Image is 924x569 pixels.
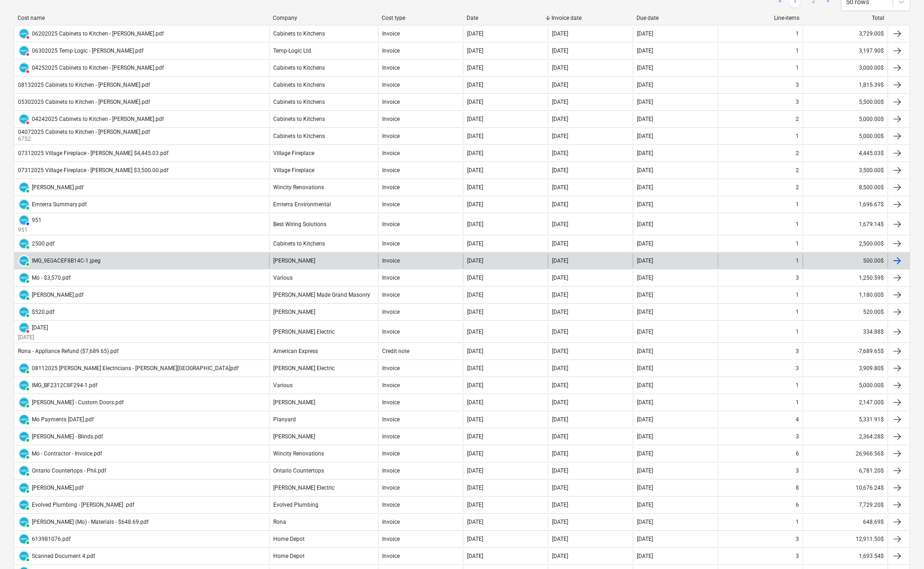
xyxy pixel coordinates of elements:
div: Invoice has been synced with Xero and its status is currently PAID [18,413,30,425]
div: [DATE] [637,348,653,354]
div: Invoice has been synced with Xero and its status is currently DELETED [18,62,30,74]
div: [PERSON_NAME] [273,399,315,406]
div: Invoice [382,258,400,264]
div: Cabinets to Kitchens [273,82,325,88]
img: xero.svg [19,398,29,407]
div: [DATE] [637,275,653,281]
div: [DATE] [552,184,568,191]
div: Evolved Plumbing - [PERSON_NAME] .pdf [32,502,134,508]
div: [DATE] [637,201,653,208]
img: xero.svg [19,307,29,317]
div: 3 [796,82,799,88]
div: Invoice has been synced with Xero and its status is currently PAID [18,181,30,193]
div: 05302025 Cabinets to Kitchen - [PERSON_NAME].pdf [18,99,150,105]
div: Various [273,275,293,281]
div: 1 [796,240,799,247]
div: Rona [273,519,286,525]
img: xero.svg [19,200,29,209]
div: 7,729.20$ [803,497,888,512]
div: 2,500.00$ [803,236,888,251]
div: 1 [796,519,799,525]
div: 04242025 Cabinets to Kitchen - [PERSON_NAME].pdf [32,116,164,122]
div: Rona - Appliance Refund ($7,689.65).pdf [18,348,119,354]
img: xero.svg [19,273,29,282]
div: Invoice has been synced with Xero and its status is currently PAID [18,379,30,391]
div: 1,180.00$ [803,287,888,302]
iframe: Chat Widget [878,525,924,569]
div: [DATE] [467,184,483,191]
div: 26,966.56$ [803,446,888,461]
div: [PERSON_NAME] Electric [273,329,335,335]
div: Invoice [382,201,400,208]
div: Wincity Renovations [273,450,324,457]
div: [DATE] [552,433,568,440]
div: [PERSON_NAME] [273,258,315,264]
div: Invoice [382,450,400,457]
div: [DATE] [552,133,568,139]
div: [DATE] [637,450,653,457]
div: Cost type [382,15,459,21]
div: [DATE] [637,240,653,247]
div: Invoice [382,365,400,371]
div: 2 [796,184,799,191]
div: 1 [796,65,799,71]
div: [DATE] [467,201,483,208]
div: Emterra Environmental [273,201,331,208]
div: [DATE] [467,133,483,139]
div: 8 [796,485,799,491]
div: [DATE] [637,184,653,191]
div: [PERSON_NAME] Electric [273,485,335,491]
div: [DATE] [467,433,483,440]
div: Invoice has been synced with Xero and its status is currently PAID [18,448,30,460]
div: 2500.pdf [32,240,54,247]
p: 951 [18,226,42,234]
div: Invoice has been synced with Xero and its status is currently PAID [18,482,30,494]
div: 2 [796,116,799,122]
div: [DATE] [552,329,568,335]
div: [DATE] [467,240,483,247]
div: 1 [796,48,799,54]
div: [DATE] [552,399,568,406]
div: 10,676.24$ [803,480,888,495]
p: 6752 [18,135,152,143]
div: Invoice has been synced with Xero and its status is currently PAID [18,306,30,318]
div: Ontario Countertops - Phil.pdf [32,467,106,474]
div: [DATE] [552,309,568,315]
div: 6,781.20$ [803,463,888,478]
div: 6 [796,450,799,457]
div: Emterra Summary.pdf [32,201,87,208]
div: -7,689.65$ [803,344,888,359]
img: xero.svg [19,29,29,38]
div: Planyard [273,416,296,423]
div: Invoice [382,309,400,315]
div: [DATE] [552,348,568,354]
img: xero.svg [19,46,29,55]
div: [DATE] [637,258,653,264]
div: Total [807,15,884,21]
div: [PERSON_NAME] Made Grand Masonry [273,292,370,298]
div: 08132025 Cabinets to Kitchen - [PERSON_NAME].pdf [18,82,150,88]
div: Cabinets to Kitchens [273,99,325,105]
img: xero.svg [19,290,29,299]
div: 1 [796,30,799,37]
img: xero.svg [19,114,29,124]
div: Company [273,15,374,21]
div: 3,500.00$ [803,163,888,178]
div: Invoice [382,150,400,156]
div: [DATE] [552,221,568,228]
div: [DATE] [467,150,483,156]
div: 500.00$ [803,253,888,268]
div: 6 [796,502,799,508]
div: 04252025 Cabinets to Kitchen - [PERSON_NAME].pdf [32,65,164,71]
div: [DATE] [637,382,653,389]
div: [DATE] [637,30,653,37]
div: Invoice [382,382,400,389]
div: Invoice [382,30,400,37]
div: [DATE] [637,485,653,491]
img: xero.svg [19,517,29,527]
div: [DATE] [552,292,568,298]
div: [DATE] [552,99,568,105]
div: [DATE] [637,48,653,54]
div: 5,000.00$ [803,129,888,144]
div: [DATE] [467,65,483,71]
